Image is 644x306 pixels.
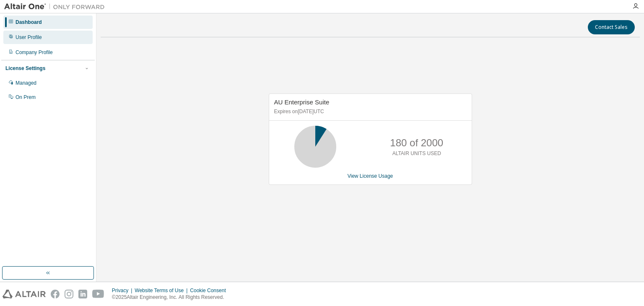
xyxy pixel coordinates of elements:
[16,19,42,26] div: Dashboard
[112,294,231,301] p: © 2025 Altair Engineering, Inc. All Rights Reserved.
[16,94,36,101] div: On Prem
[92,290,104,298] img: youtube.svg
[274,99,330,106] span: AU Enterprise Suite
[190,287,231,294] div: Cookie Consent
[112,287,135,294] div: Privacy
[4,3,109,11] img: Altair One
[348,173,393,179] a: View License Usage
[78,290,87,298] img: linkedin.svg
[5,65,45,72] div: License Settings
[3,290,46,298] img: altair_logo.svg
[274,108,465,115] p: Expires on [DATE] UTC
[392,150,441,157] p: ALTAIR UNITS USED
[588,20,635,34] button: Contact Sales
[135,287,190,294] div: Website Terms of Use
[16,34,42,41] div: User Profile
[65,290,73,298] img: instagram.svg
[16,80,36,86] div: Managed
[16,49,53,56] div: Company Profile
[390,136,443,150] p: 180 of 2000
[51,290,60,298] img: facebook.svg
